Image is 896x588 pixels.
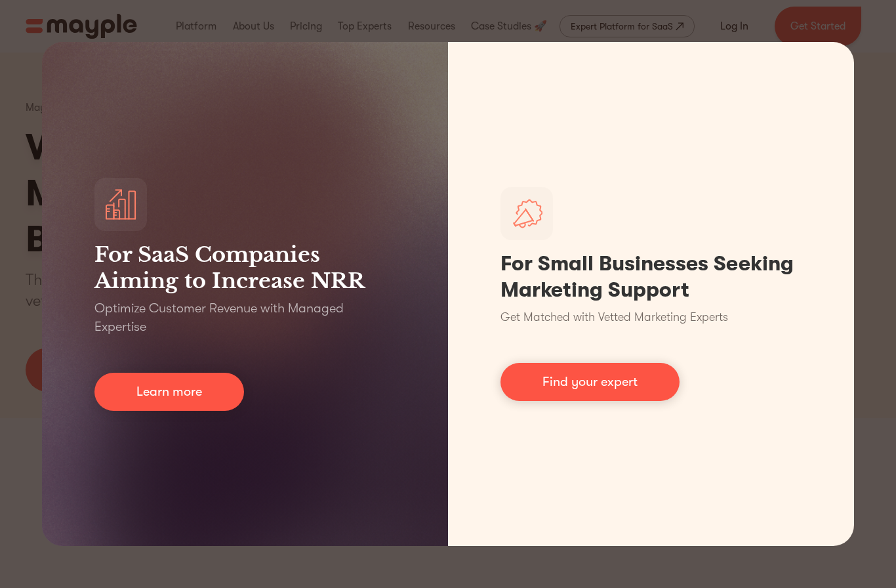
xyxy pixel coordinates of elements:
a: Learn more [94,373,244,411]
p: Get Matched with Vetted Marketing Experts [500,308,728,326]
h3: For SaaS Companies Aiming to Increase NRR [94,241,396,294]
p: Optimize Customer Revenue with Managed Expertise [94,299,396,336]
a: Find your expert [500,363,680,401]
h1: For Small Businesses Seeking Marketing Support [500,251,802,303]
